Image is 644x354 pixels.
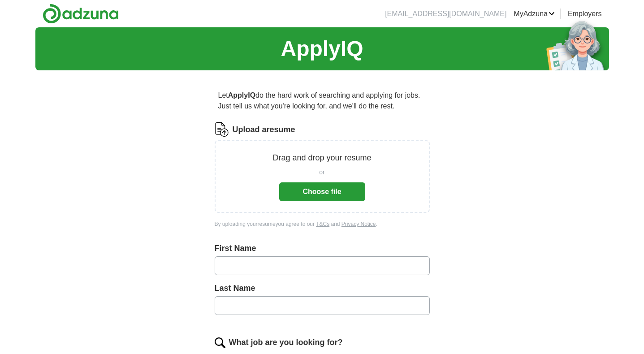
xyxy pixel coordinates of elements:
[215,122,229,137] img: CV Icon
[43,4,119,24] img: Adzuna logo
[385,9,506,19] li: [EMAIL_ADDRESS][DOMAIN_NAME]
[279,182,365,201] button: Choose file
[341,221,376,227] a: Privacy Notice
[215,337,225,348] img: search.png
[215,220,430,228] div: By uploading your resume you agree to our and .
[281,33,363,65] h1: ApplyIQ
[514,9,555,19] a: MyAdzuna
[272,152,371,164] p: Drag and drop your resume
[319,168,324,177] span: or
[215,282,430,294] label: Last Name
[316,221,329,227] a: T&Cs
[215,86,430,115] p: Let do the hard work of searching and applying for jobs. Just tell us what you're looking for, an...
[228,91,255,99] strong: ApplyIQ
[215,242,430,255] label: First Name
[568,9,602,19] a: Employers
[229,337,343,349] label: What job are you looking for?
[233,124,295,136] label: Upload a resume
